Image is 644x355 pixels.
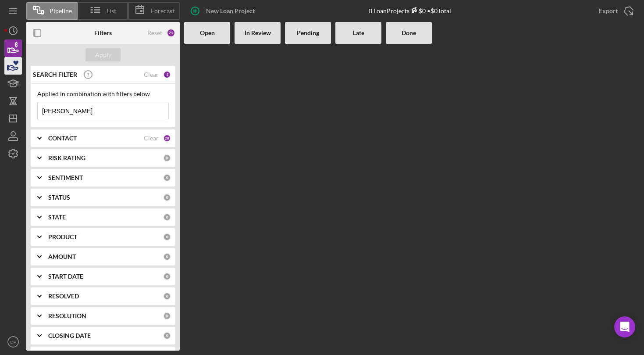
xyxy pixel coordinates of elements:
b: Pending [297,29,319,36]
b: RISK RATING [48,154,85,161]
b: PRODUCT [48,233,77,240]
div: Clear [144,71,159,78]
span: Forecast [151,7,174,14]
b: RESOLUTION [48,312,86,319]
button: Apply [85,48,121,61]
div: 0 Loan Projects • $0 Total [369,7,451,14]
b: CONTACT [48,135,77,142]
b: STATUS [48,194,70,201]
b: CLOSING DATE [48,332,91,339]
div: 20 [163,134,171,142]
div: 1 [163,71,171,79]
b: Open [200,29,215,36]
b: AMOUNT [48,253,76,260]
div: 0 [163,292,171,300]
b: STATE [48,214,66,221]
div: Apply [95,48,111,61]
div: Open Intercom Messenger [614,316,635,337]
b: RESOLVED [48,293,79,300]
b: Done [402,29,416,36]
text: DF [11,340,16,344]
div: 0 [163,253,171,261]
div: Clear [144,135,159,142]
div: 0 [163,312,171,320]
span: Pipeline [50,7,72,14]
b: START DATE [48,273,83,280]
div: Export [599,2,618,20]
div: 0 [163,174,171,182]
span: List [107,7,116,14]
div: 21 [167,29,175,37]
b: SEARCH FILTER [33,71,77,78]
button: DF [4,333,22,351]
div: Applied in combination with filters below [37,90,169,97]
div: 0 [163,213,171,221]
div: $0 [409,7,426,14]
div: 0 [163,194,171,201]
div: New Loan Project [206,2,255,20]
button: New Loan Project [184,2,263,20]
button: Export [590,2,640,20]
div: Reset [147,29,162,36]
div: 0 [163,154,171,162]
div: 0 [163,273,171,280]
b: Filters [94,29,112,36]
div: 0 [163,332,171,340]
b: SENTIMENT [48,174,83,181]
div: 0 [163,233,171,241]
b: In Review [245,29,271,36]
b: Late [353,29,364,36]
